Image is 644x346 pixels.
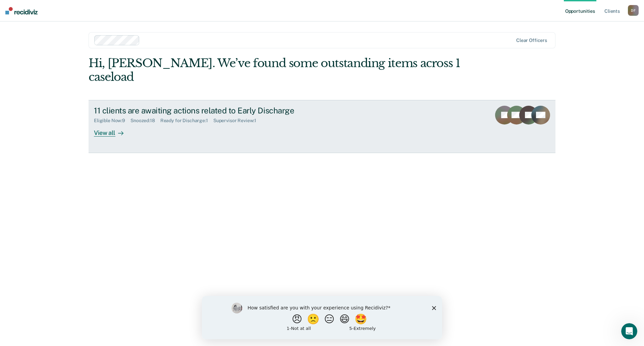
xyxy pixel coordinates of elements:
[160,118,213,123] div: Ready for Discharge : 1
[621,323,637,339] iframe: Intercom live chat
[628,5,639,16] div: D F
[94,118,130,123] div: Eligible Now : 9
[516,38,547,43] div: Clear officers
[130,118,160,123] div: Snoozed : 18
[5,7,38,14] img: Recidiviz
[89,56,462,84] div: Hi, [PERSON_NAME]. We’ve found some outstanding items across 1 caseload
[94,106,329,115] div: 11 clients are awaiting actions related to Early Discharge
[213,118,262,123] div: Supervisor Review : 1
[94,123,131,137] div: View all
[202,296,442,339] iframe: Survey by Kim from Recidiviz
[628,5,639,16] button: DF
[89,100,555,153] a: 11 clients are awaiting actions related to Early DischargeEligible Now:9Snoozed:18Ready for Disch...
